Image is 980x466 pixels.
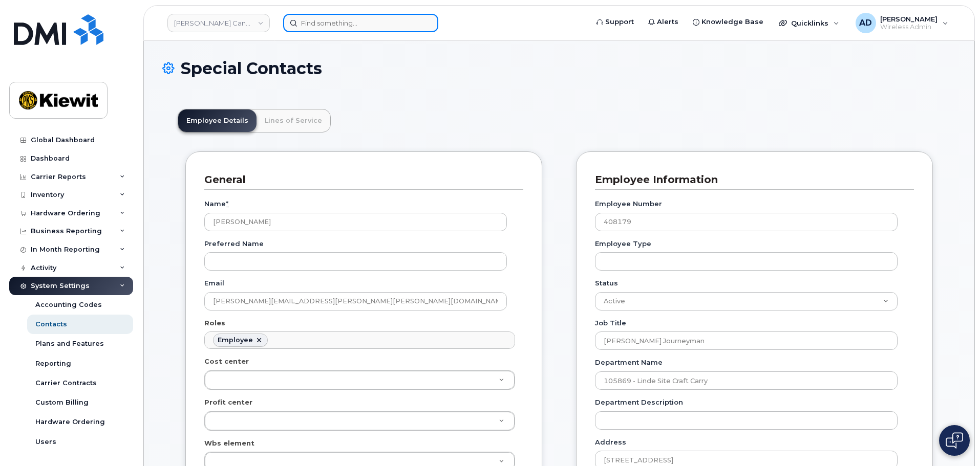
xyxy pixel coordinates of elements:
[595,358,663,367] label: Department Name
[204,438,254,448] label: Wbs element
[204,278,224,288] label: Email
[204,318,225,328] label: Roles
[226,199,228,208] abbr: required
[204,239,264,249] label: Preferred Name
[595,278,618,288] label: Status
[178,109,257,132] a: Employee Details
[595,239,651,249] label: Employee Type
[257,109,330,132] a: Lines of Service
[595,437,626,447] label: Address
[595,199,662,209] label: Employee Number
[204,199,228,209] label: Name
[946,432,963,449] img: Open chat
[204,357,249,366] label: Cost center
[595,397,683,407] label: Department Description
[218,336,253,344] div: Employee
[595,173,906,187] h3: Employee Information
[204,397,252,407] label: Profit center
[162,59,956,77] h1: Special Contacts
[204,173,516,187] h3: General
[595,318,626,328] label: Job Title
